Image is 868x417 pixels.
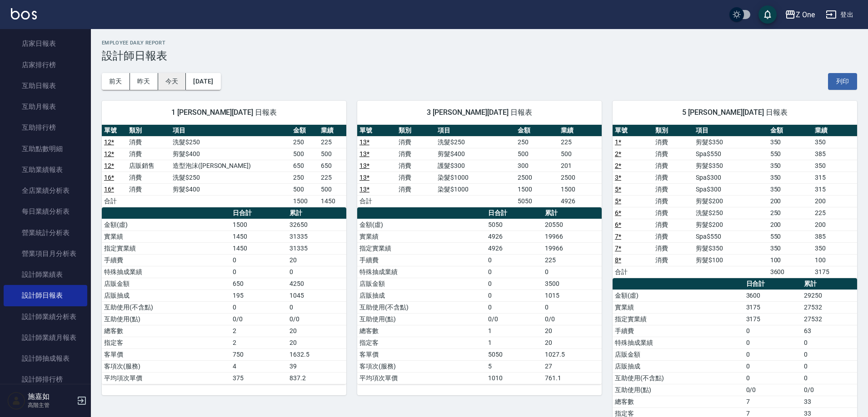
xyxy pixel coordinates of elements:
th: 項目 [170,125,291,137]
td: 染髮$1000 [435,183,515,195]
td: 洗髮$250 [435,136,515,148]
td: 0 [230,254,287,266]
td: 0 [287,266,346,278]
th: 金額 [768,125,813,137]
td: 0 [744,337,802,348]
th: 項目 [435,125,515,137]
td: 合計 [102,195,127,207]
td: Spa$300 [693,172,768,183]
td: 洗髮$250 [170,136,291,148]
td: 1500 [230,219,287,231]
td: 29250 [802,289,857,301]
td: 7 [744,396,802,407]
td: 0 [543,301,602,313]
td: 消費 [127,183,170,195]
td: 19966 [543,242,602,254]
td: 350 [768,160,813,172]
td: 金額(虛) [357,219,486,231]
td: 護髮$300 [435,160,515,172]
td: 0 [744,325,802,337]
td: 0/0 [543,313,602,325]
a: 互助點數明細 [4,138,87,159]
td: 2500 [559,172,602,183]
td: 650 [319,160,346,172]
td: 實業績 [613,301,744,313]
td: 消費 [653,254,693,266]
td: 0 [802,372,857,384]
td: 4926 [559,195,602,207]
td: 店販金額 [357,278,486,289]
td: 250 [291,136,319,148]
td: 500 [319,183,346,195]
button: 今天 [158,73,186,90]
th: 日合計 [230,207,287,219]
td: 消費 [127,172,170,183]
th: 單號 [102,125,127,137]
td: 650 [291,160,319,172]
td: 平均項次單價 [357,372,486,384]
td: 350 [813,160,857,172]
td: 5 [486,360,543,372]
td: 4 [230,360,287,372]
td: 500 [291,183,319,195]
th: 累計 [287,207,346,219]
span: 1 [PERSON_NAME][DATE] 日報表 [113,108,335,117]
td: 39 [287,360,346,372]
button: [DATE] [186,73,220,90]
td: 20 [543,325,602,337]
td: 750 [230,348,287,360]
td: 4926 [486,242,543,254]
td: 平均項次單價 [102,372,230,384]
td: 500 [559,148,602,160]
td: 315 [813,172,857,183]
th: 累計 [802,278,857,290]
td: 客項次(服務) [102,360,230,372]
td: 27532 [802,313,857,325]
td: 350 [813,242,857,254]
button: 列印 [828,73,857,90]
a: 全店業績分析表 [4,180,87,201]
td: 1450 [319,195,346,207]
td: 250 [515,136,559,148]
td: 32650 [287,219,346,231]
td: 761.1 [543,372,602,384]
td: 互助使用(點) [102,313,230,325]
td: 剪髮$400 [435,148,515,160]
td: 0 [486,301,543,313]
td: 195 [230,289,287,301]
button: 昨天 [130,73,158,90]
td: 650 [230,278,287,289]
td: 實業績 [102,231,230,242]
td: 消費 [653,219,693,231]
td: 20550 [543,219,602,231]
td: 385 [813,148,857,160]
td: 消費 [653,136,693,148]
td: 4926 [486,231,543,242]
div: Z One [796,9,815,20]
td: 店販金額 [102,278,230,289]
td: 1632.5 [287,348,346,360]
td: 200 [813,219,857,231]
td: 100 [768,254,813,266]
a: 互助業績報表 [4,159,87,180]
td: 染髮$1000 [435,172,515,183]
td: 消費 [653,207,693,219]
td: 1450 [230,231,287,242]
td: 500 [319,148,346,160]
td: 手續費 [102,254,230,266]
td: 互助使用(不含點) [613,372,744,384]
td: 1500 [559,183,602,195]
th: 類別 [127,125,170,137]
td: 剪髮$350 [693,136,768,148]
h5: 施嘉如 [28,392,74,401]
th: 業績 [813,125,857,137]
td: 指定實業績 [357,242,486,254]
td: 500 [291,148,319,160]
td: 客單價 [357,348,486,360]
td: 20 [287,325,346,337]
td: 250 [291,172,319,183]
td: 20 [287,337,346,348]
td: 100 [813,254,857,266]
td: 剪髮$200 [693,195,768,207]
td: 金額(虛) [613,289,744,301]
